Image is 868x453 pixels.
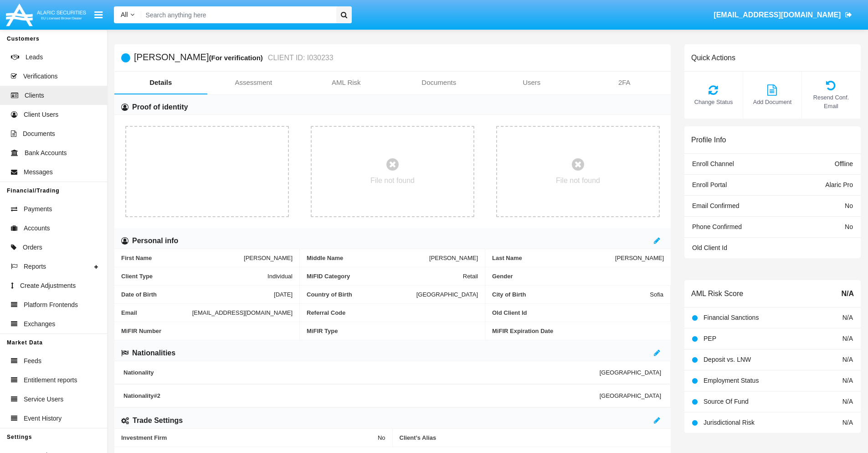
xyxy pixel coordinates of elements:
[492,255,615,261] span: Last Name
[24,167,53,177] span: Messages
[24,110,58,120] span: Client Users
[25,91,44,100] span: Clients
[692,202,739,209] span: Email Confirmed
[416,291,478,298] span: [GEOGRAPHIC_DATA]
[378,434,385,441] span: No
[704,377,759,384] span: Employment Status
[24,319,55,329] span: Exchanges
[24,300,78,310] span: Platform Frontends
[26,52,43,62] span: Leads
[132,348,175,358] h6: Nationalities
[704,335,716,342] span: PEP
[114,72,207,94] a: Details
[24,356,41,366] span: Feeds
[825,181,853,188] span: Alaric Pro
[132,102,188,112] h6: Proof of identity
[121,11,128,18] span: All
[23,129,55,139] span: Documents
[842,377,853,384] span: N/A
[806,93,856,110] span: Resend Conf. Email
[307,255,429,261] span: Middle Name
[24,395,63,404] span: Service Users
[845,223,853,230] span: No
[842,314,853,321] span: N/A
[692,181,727,188] span: Enroll Portal
[121,273,267,280] span: Client Type
[121,255,244,261] span: First Name
[23,243,42,252] span: Orders
[709,2,857,28] a: [EMAIL_ADDRESS][DOMAIN_NAME]
[25,148,67,158] span: Bank Accounts
[835,160,853,167] span: Offline
[307,309,478,316] span: Referral Code
[615,255,664,261] span: [PERSON_NAME]
[842,398,853,405] span: N/A
[134,52,334,63] h5: [PERSON_NAME]
[692,160,734,167] span: Enroll Channel
[492,273,664,280] span: Gender
[209,52,265,63] div: (For verification)
[704,398,749,405] span: Source Of Fund
[20,281,76,291] span: Create Adjustments
[492,328,664,334] span: MiFIR Expiration Date
[300,72,393,94] a: AML Risk
[841,288,854,299] span: N/A
[266,54,334,62] small: CLIENT ID: I030233
[704,314,759,321] span: Financial Sanctions
[650,291,663,298] span: Sofia
[23,72,57,81] span: Verifications
[463,273,478,280] span: Retail
[689,98,738,106] span: Change Status
[842,335,853,342] span: N/A
[121,309,192,316] span: Email
[714,11,841,19] span: [EMAIL_ADDRESS][DOMAIN_NAME]
[24,262,46,271] span: Reports
[492,291,650,298] span: City of Birth
[842,356,853,363] span: N/A
[704,356,751,363] span: Deposit vs. LNW
[842,419,853,426] span: N/A
[24,204,52,214] span: Payments
[133,416,183,426] h6: Trade Settings
[691,135,726,144] h6: Profile Info
[845,202,853,209] span: No
[692,223,742,230] span: Phone Confirmed
[600,392,661,399] span: [GEOGRAPHIC_DATA]
[192,309,293,316] span: [EMAIL_ADDRESS][DOMAIN_NAME]
[748,98,797,106] span: Add Document
[600,369,661,376] span: [GEOGRAPHIC_DATA]
[123,369,600,376] span: Nationality
[400,434,664,441] span: Client’s Alias
[244,255,293,261] span: [PERSON_NAME]
[307,273,463,280] span: MiFID Category
[691,289,743,298] h6: AML Risk Score
[24,375,77,385] span: Entitlement reports
[393,72,486,94] a: Documents
[578,72,671,94] a: 2FA
[692,244,727,251] span: Old Client Id
[307,291,416,298] span: Country of Birth
[121,291,274,298] span: Date of Birth
[123,392,600,399] span: Nationality #2
[691,53,735,62] h6: Quick Actions
[24,414,62,423] span: Event History
[207,72,300,94] a: Assessment
[24,224,50,233] span: Accounts
[5,1,87,28] img: Logo image
[307,328,478,334] span: MiFIR Type
[485,72,578,94] a: Users
[141,6,333,23] input: Search
[121,328,293,334] span: MiFIR Number
[132,236,178,246] h6: Personal info
[114,10,141,20] a: All
[267,273,293,280] span: Individual
[429,255,478,261] span: [PERSON_NAME]
[274,291,293,298] span: [DATE]
[121,434,378,441] span: Investment Firm
[492,309,663,316] span: Old Client Id
[704,419,755,426] span: Jurisdictional Risk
